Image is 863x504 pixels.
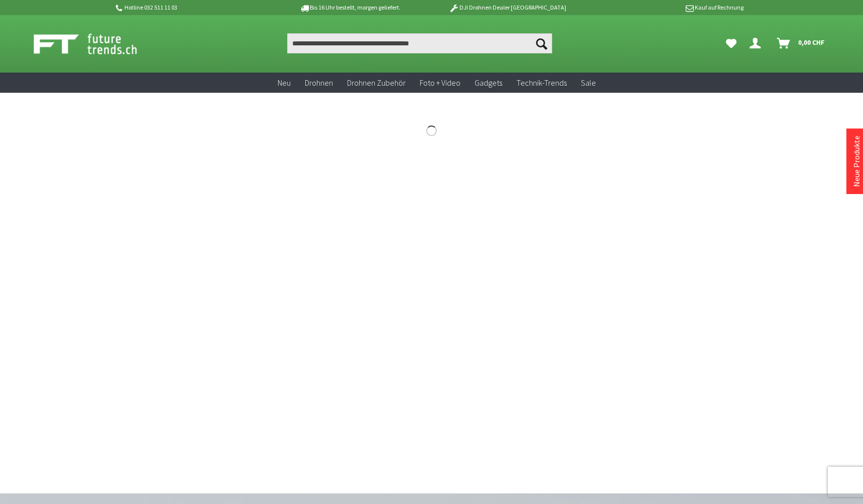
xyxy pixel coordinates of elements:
p: Bis 16 Uhr bestellt, morgen geliefert. [272,2,429,14]
span: 0,00 CHF [798,34,825,50]
a: Sale [574,73,603,93]
img: Shop Futuretrends - zur Startseite wechseln [34,31,159,56]
span: Neu [278,78,291,88]
span: Drohnen Zubehör [347,78,406,88]
a: Foto + Video [413,73,468,93]
a: Drohnen [298,73,340,93]
a: Gadgets [468,73,509,93]
a: Technik-Trends [509,73,574,93]
a: Warenkorb [773,33,830,53]
a: Dein Konto [746,33,769,53]
p: DJI Drohnen Dealer [GEOGRAPHIC_DATA] [429,2,586,14]
input: Produkt, Marke, Kategorie, EAN, Artikelnummer… [287,33,552,53]
a: Neue Produkte [851,136,861,187]
button: Suchen [531,33,552,53]
span: Technik-Trends [516,78,567,88]
span: Foto + Video [420,78,460,88]
a: Drohnen Zubehör [340,73,413,93]
a: Meine Favoriten [721,33,742,53]
span: Gadgets [475,78,502,88]
p: Hotline 032 511 11 03 [114,2,272,14]
span: Sale [581,78,596,88]
p: Kauf auf Rechnung [586,2,744,14]
span: Drohnen [305,78,333,88]
a: Neu [271,73,298,93]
